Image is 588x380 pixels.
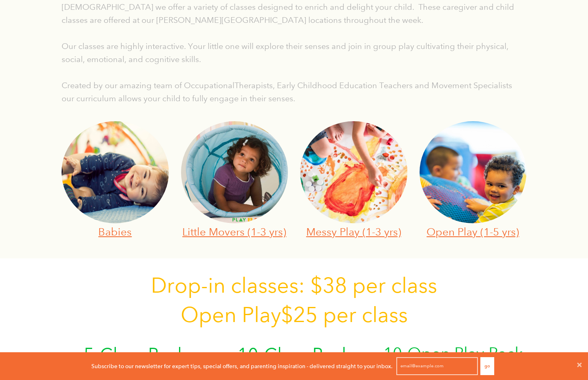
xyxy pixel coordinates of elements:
[62,79,526,105] p: Created by our amazing team of OccupationalTherapists, Early Childhood Education Teachers and Mov...
[91,362,393,371] p: Subscribe to our newsletter for expert tips, special offers, and parenting inspiration - delivere...
[383,344,523,363] span: 10-Open Play Pack
[62,40,526,66] p: Our classes are highly interactive. Your little one will explore their senses and join in group p...
[84,344,186,365] span: 5-Class Pack
[427,225,519,238] a: Open Play (1-5 yrs)
[182,225,286,238] a: Little Movers (1-3 yrs)
[201,273,437,298] span: -in classes: $38 per class
[98,225,132,238] a: Babies
[237,344,351,365] span: 10-Class Pack
[151,273,201,298] span: Drop
[181,302,281,327] span: Open Play
[396,357,478,375] input: email@example.com
[281,302,408,327] span: $25 per class
[480,357,494,375] button: Go
[306,225,401,238] a: Messy Play (1-3 yrs)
